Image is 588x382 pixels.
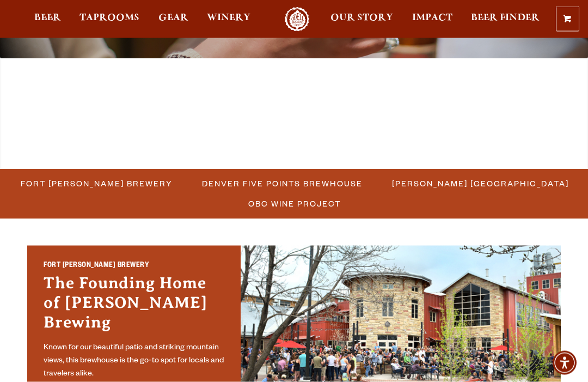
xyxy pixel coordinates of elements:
span: OBC Wine Project [248,196,341,212]
span: Our Story [330,14,393,22]
h2: Fort [PERSON_NAME] Brewery [44,260,224,273]
span: Beer [34,14,61,22]
span: [PERSON_NAME] [GEOGRAPHIC_DATA] [392,176,569,192]
a: Fort [PERSON_NAME] Brewery [14,176,178,192]
a: Denver Five Points Brewhouse [195,176,368,192]
a: Winery [200,7,258,32]
span: Fort [PERSON_NAME] Brewery [21,176,173,192]
a: [PERSON_NAME] [GEOGRAPHIC_DATA] [385,176,574,192]
a: Beer [27,7,68,32]
a: Our Story [323,7,400,32]
span: Impact [412,14,452,22]
a: Impact [405,7,460,32]
p: Known for our beautiful patio and striking mountain views, this brewhouse is the go-to spot for l... [44,342,224,381]
h3: The Founding Home of [PERSON_NAME] Brewing [44,273,224,337]
a: Taprooms [72,7,146,32]
span: Denver Five Points Brewhouse [202,176,363,192]
span: Beer Finder [471,14,540,22]
span: Gear [158,14,188,22]
a: Beer Finder [464,7,547,32]
a: OBC Wine Project [242,196,346,212]
span: Taprooms [79,14,139,22]
a: Gear [151,7,195,32]
span: Winery [207,14,250,22]
a: Odell Home [277,7,317,32]
div: Accessibility Menu [553,351,577,375]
